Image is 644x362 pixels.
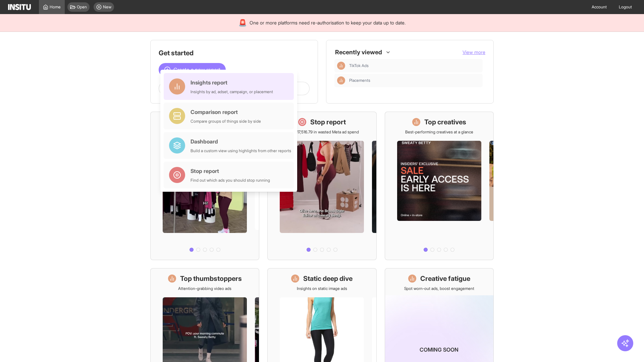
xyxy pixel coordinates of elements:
span: TikTok Ads [349,63,480,68]
div: 🚨 [238,18,247,27]
div: Compare groups of things side by side [191,119,261,124]
span: Placements [349,78,370,83]
span: Home [50,4,61,10]
span: Create a new report [173,66,220,74]
div: Comparison report [191,108,261,116]
h1: Top creatives [424,117,466,127]
a: Top creativesBest-performing creatives at a glance [385,112,494,260]
p: Attention-grabbing video ads [178,286,231,291]
h1: Get started [159,48,310,58]
button: View more [463,49,485,56]
h1: Top thumbstoppers [180,274,242,283]
div: Find out which ads you should stop running [191,178,270,183]
button: Create a new report [159,63,226,76]
a: Stop reportSave £17,516.79 in wasted Meta ad spend [267,112,376,260]
span: One or more platforms need re-authorisation to keep your data up to date. [250,19,406,26]
span: Placements [349,78,480,83]
div: Dashboard [191,137,291,145]
img: Logo [8,4,31,10]
h1: Stop report [310,117,346,127]
span: Open [77,4,87,10]
p: Insights on static image ads [297,286,347,291]
span: View more [463,49,485,55]
div: Build a custom view using highlights from other reports [191,148,291,154]
a: What's live nowSee all active ads instantly [150,112,259,260]
p: Save £17,516.79 in wasted Meta ad spend [285,129,359,135]
div: Insights [337,76,345,84]
span: TikTok Ads [349,63,369,68]
span: New [103,4,111,10]
div: Insights report [191,78,273,86]
p: Best-performing creatives at a glance [405,129,473,135]
div: Insights by ad, adset, campaign, or placement [191,89,273,95]
div: Stop report [191,167,270,175]
h1: Static deep dive [303,274,353,283]
div: Insights [337,62,345,70]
